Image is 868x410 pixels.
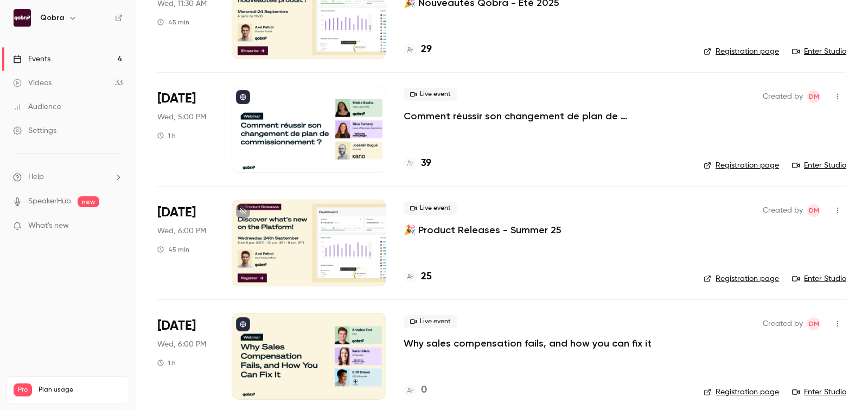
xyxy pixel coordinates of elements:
a: Enter Studio [792,46,846,57]
div: 45 min [157,245,189,254]
li: help-dropdown-opener [13,171,123,183]
span: Wed, 6:00 PM [157,339,206,350]
div: Oct 8 Wed, 6:00 PM (Europe/Paris) [157,313,214,400]
a: 39 [404,156,431,171]
a: Registration page [704,387,779,398]
span: [DATE] [157,204,196,221]
a: 25 [404,270,432,284]
a: 0 [404,383,427,398]
div: Settings [13,125,56,136]
span: Created by [763,204,803,217]
span: Dylan Manceau [807,317,820,330]
div: Sep 24 Wed, 5:00 PM (Europe/Paris) [157,86,214,172]
h4: 39 [421,156,431,171]
span: new [78,196,99,207]
div: Audience [13,101,61,112]
span: [DATE] [157,317,196,335]
span: Plan usage [39,386,122,394]
span: Dylan Manceau [807,90,820,103]
a: Registration page [704,273,779,284]
a: Why sales compensation fails, and how you can fix it [404,337,652,350]
div: 45 min [157,18,189,27]
span: What's new [28,220,69,232]
div: Sep 24 Wed, 6:00 PM (Europe/Paris) [157,200,214,286]
span: Live event [404,88,457,101]
a: Enter Studio [792,387,846,398]
div: Events [13,54,50,65]
span: Live event [404,202,457,215]
img: Qobra [14,9,31,27]
span: Dylan Manceau [807,204,820,217]
a: Registration page [704,46,779,57]
span: DM [809,204,819,217]
a: 🎉 Product Releases - Summer 25 [404,223,561,236]
a: Comment réussir son changement de plan de commissionnement ? [404,110,686,123]
h6: Qobra [40,12,64,23]
h4: 25 [421,270,432,284]
span: Created by [763,317,803,330]
span: DM [809,90,819,103]
div: Videos [13,78,52,88]
a: 29 [404,42,432,57]
span: Wed, 6:00 PM [157,226,206,236]
a: Enter Studio [792,273,846,284]
span: Live event [404,315,457,328]
h4: 29 [421,42,432,57]
span: [DATE] [157,90,196,107]
div: 1 h [157,358,176,367]
div: 1 h [157,131,176,140]
span: DM [809,317,819,330]
a: Enter Studio [792,160,846,171]
span: Help [28,171,44,183]
span: Pro [14,383,32,396]
a: Registration page [704,160,779,171]
a: SpeakerHub [28,196,71,207]
span: Created by [763,90,803,103]
h4: 0 [421,383,427,398]
span: Wed, 5:00 PM [157,112,206,123]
